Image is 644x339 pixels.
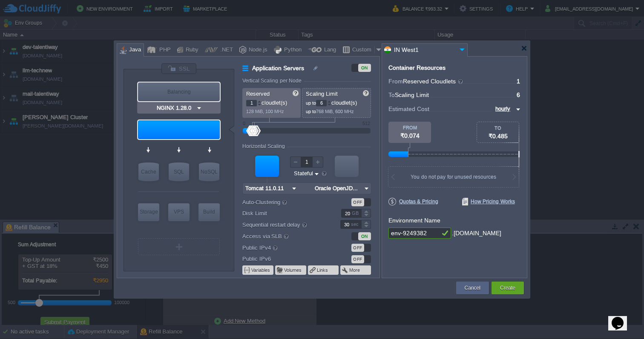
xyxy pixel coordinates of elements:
[284,267,302,273] button: Volumes
[242,209,329,218] label: Disk Limit
[388,104,429,114] span: Estimated Cost
[351,198,364,206] div: OFF
[351,255,364,263] div: OFF
[517,78,520,85] span: 1
[608,305,635,330] iframe: chat widget
[517,91,520,98] span: 6
[138,203,159,221] div: Storage Containers
[395,91,429,98] span: Scaling Limit
[358,232,371,240] div: ON
[218,44,233,57] div: .NET
[198,203,220,221] div: Build Node
[350,44,374,57] div: Custom
[400,132,420,139] span: ₹0.074
[242,197,329,207] label: Auto-Clustering
[199,162,219,181] div: NoSQL Databases
[168,203,190,221] div: Elastic VPS
[388,125,431,130] div: FROM
[246,97,298,106] p: cloudlet(s)
[183,44,198,57] div: Ruby
[306,100,316,105] span: up to
[316,109,354,114] span: 768 MiB, 600 MHz
[388,65,446,71] div: Container Resources
[388,198,438,205] span: Quotas & Pricing
[169,162,189,181] div: SQL
[306,91,338,97] span: Scaling Limit
[306,97,368,106] p: cloudlet(s)
[462,198,515,205] span: How Pricing Works
[349,267,361,273] button: More
[138,203,159,220] div: Storage
[138,120,220,139] div: Application Servers
[246,91,270,97] span: Reserved
[251,267,271,273] button: Variables
[242,254,329,263] label: Public IPv6
[403,78,464,85] span: Reserved Cloudlets
[500,284,515,292] button: Create
[477,125,519,131] div: TO
[489,133,508,140] span: ₹0.485
[317,267,329,273] button: Links
[199,162,219,181] div: NoSQL
[198,203,220,220] div: Build
[465,284,480,292] button: Cancel
[169,162,189,181] div: SQL Databases
[242,143,287,149] div: Horizontal Scaling
[452,228,501,239] div: .[DOMAIN_NAME]
[352,209,360,217] div: GB
[351,220,360,228] div: sec
[362,121,370,126] div: 512
[242,78,304,84] div: Vertical Scaling per Node
[322,44,336,57] div: Lang
[242,243,329,252] label: Public IPv4
[388,217,440,224] label: Environment Name
[388,78,403,85] span: From
[138,162,159,181] div: Cache
[138,238,220,255] div: Create New Layer
[246,109,284,114] span: 128 MiB, 100 MHz
[242,231,329,241] label: Access via SLB
[242,220,329,229] label: Sequential restart delay
[138,83,220,101] div: Load Balancer
[388,91,395,98] span: To
[306,109,316,114] span: up to
[351,244,364,252] div: OFF
[243,121,245,126] div: 0
[168,203,190,220] div: VPS
[126,44,141,57] div: Java
[157,44,171,57] div: PHP
[358,64,371,72] div: ON
[138,83,220,101] div: Balancing
[246,44,267,57] div: Node.js
[282,44,302,57] div: Python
